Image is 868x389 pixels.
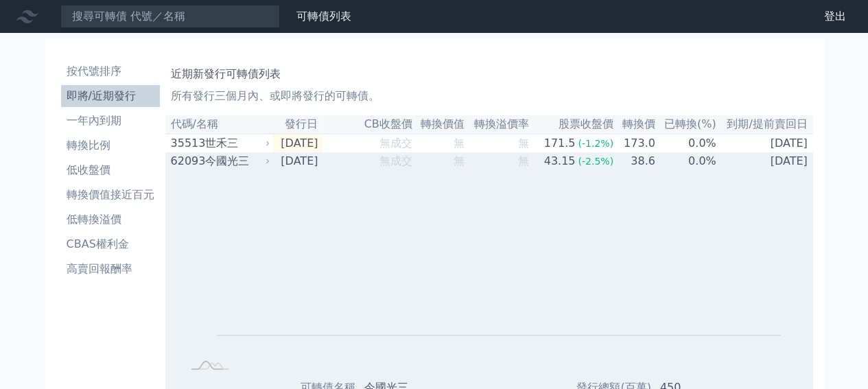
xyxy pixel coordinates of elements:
a: 轉換價值接近百元 [61,184,160,206]
th: 股票收盤價 [530,115,614,134]
td: 173.0 [614,134,656,152]
a: 一年內到期 [61,110,160,132]
a: 高賣回報酬率 [61,258,160,280]
a: 低轉換溢價 [61,209,160,231]
th: 轉換價 [614,115,656,134]
span: 無 [518,154,529,167]
div: 62093 [171,153,202,169]
input: 搜尋可轉債 代號／名稱 [60,5,280,28]
td: [DATE] [717,152,813,170]
a: 即將/近期發行 [61,85,160,107]
th: CB收盤價 [323,115,412,134]
li: CBAS權利金 [61,236,160,252]
td: 0.0% [656,134,717,152]
span: 無 [518,137,529,150]
th: 轉換溢價率 [465,115,529,134]
th: 到期/提前賣回日 [717,115,813,134]
li: 轉換比例 [61,137,160,154]
h1: 近期新發行可轉債列表 [171,66,808,82]
td: [DATE] [717,134,813,152]
th: 轉換價值 [413,115,466,134]
li: 按代號排序 [61,63,160,80]
li: 即將/近期發行 [61,88,160,104]
a: CBAS權利金 [61,233,160,255]
a: 登出 [813,5,857,27]
a: 低收盤價 [61,159,160,181]
div: 171.5 [541,135,578,152]
th: 發行日 [273,115,324,134]
span: (-1.2%) [578,138,613,149]
g: Chart [204,191,781,355]
div: 43.15 [541,153,578,169]
a: 按代號排序 [61,60,160,82]
div: 今國光三 [205,153,268,169]
span: 無成交 [379,137,412,150]
span: (-2.5%) [578,156,613,167]
td: 38.6 [614,152,656,170]
li: 轉換價值接近百元 [61,187,160,203]
div: 35513 [171,135,202,152]
td: 0.0% [656,152,717,170]
td: [DATE] [273,152,324,170]
li: 一年內到期 [61,113,160,129]
a: 轉換比例 [61,134,160,156]
li: 高賣回報酬率 [61,261,160,277]
span: 無 [454,137,465,150]
div: 世禾三 [205,135,268,152]
li: 低轉換溢價 [61,211,160,228]
td: [DATE] [273,134,324,152]
th: 代碼/名稱 [165,115,273,134]
span: 無成交 [379,154,412,167]
span: 無 [454,154,465,167]
li: 低收盤價 [61,162,160,178]
a: 可轉債列表 [296,10,351,23]
p: 所有發行三個月內、或即將發行的可轉債。 [171,88,808,104]
th: 已轉換(%) [656,115,717,134]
